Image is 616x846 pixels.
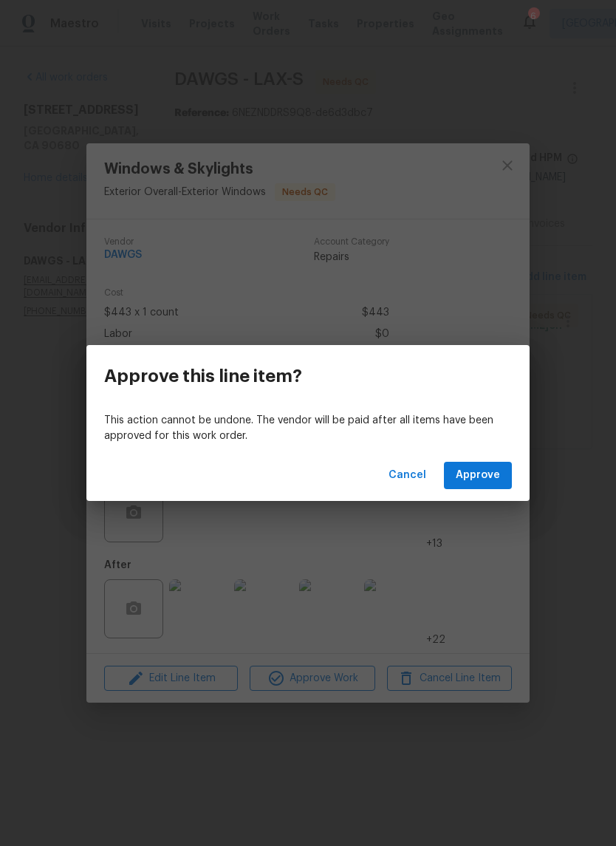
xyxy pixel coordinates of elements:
h3: Approve this line item? [104,366,302,386]
p: This action cannot be undone. The vendor will be paid after all items have been approved for this... [104,413,512,444]
button: Approve [444,462,512,489]
span: Approve [456,466,500,485]
button: Cancel [383,462,432,489]
span: Cancel [389,466,426,485]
